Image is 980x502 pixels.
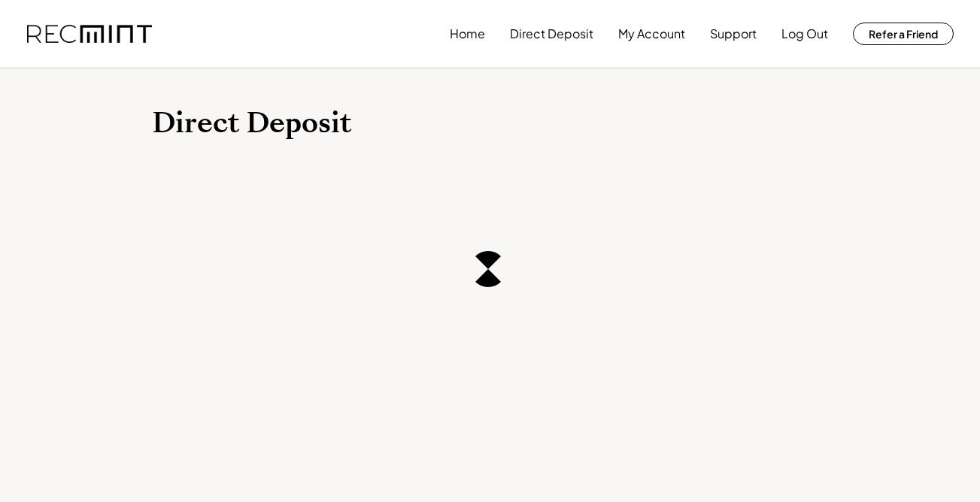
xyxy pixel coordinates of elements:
h1: Direct Deposit [152,106,829,141]
button: Log Out [781,19,828,49]
button: Direct Deposit [510,19,593,49]
button: Home [450,19,485,49]
button: My Account [618,19,685,49]
button: Support [710,19,757,49]
button: Refer a Friend [853,23,954,45]
img: recmint-logotype%403x.png [27,25,152,44]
